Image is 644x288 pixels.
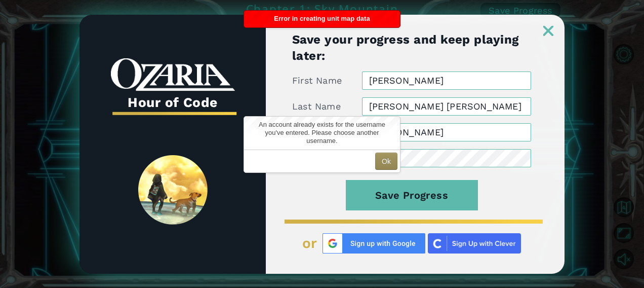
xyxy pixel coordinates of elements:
button: Save Progress [346,180,478,210]
label: Last Name [292,100,341,113]
label: First Name [292,75,342,87]
img: Google%20Sign%20Up.png [323,233,425,254]
h1: Save your progress and keep playing later: [292,31,531,64]
span: An account already exists for the username you've entered. Please choose another username. [259,121,385,145]
img: ExitButton_Dusk.png [543,26,553,36]
button: Ok [375,153,397,170]
h3: Hour of Code [111,91,235,114]
img: SpiritLandReveal.png [138,155,208,225]
span: Error in creating unit map data [274,15,370,22]
span: or [302,235,317,251]
img: whiteOzariaWordmark.png [111,58,235,91]
img: clever_sso_button@2x.png [428,233,521,254]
